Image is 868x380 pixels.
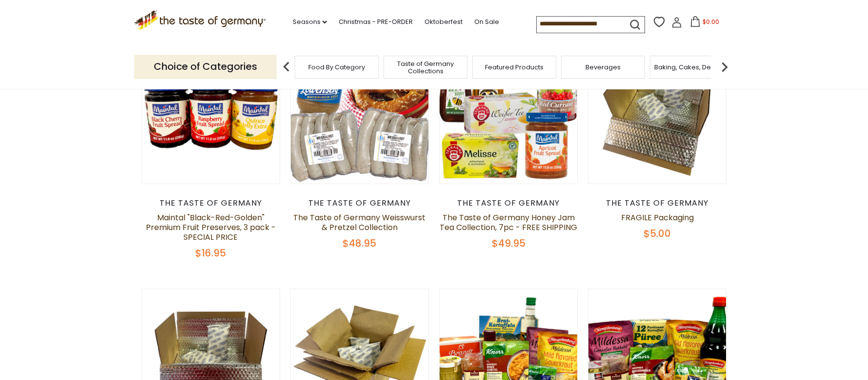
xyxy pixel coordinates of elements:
[492,236,525,250] span: $49.95
[684,16,726,31] button: $0.00
[290,198,429,208] div: The Taste of Germany
[343,236,376,250] span: $48.95
[715,57,734,77] img: next arrow
[277,57,296,77] img: previous arrow
[293,212,425,233] a: The Taste of Germany Weisswurst & Pretzel Collection
[146,212,276,243] a: Maintal "Black-Red-Golden" Premium Fruit Preserves, 3 pack - SPECIAL PRICE
[308,63,365,71] a: Food By Category
[293,17,327,27] a: Seasons
[439,198,578,208] div: The Taste of Germany
[654,63,730,71] a: Baking, Cakes, Desserts
[141,198,281,208] div: The Taste of Germany
[142,45,280,184] img: Maintal "Black-Red-Golden" Premium Fruit Preserves, 3 pack - SPECIAL PRICE
[644,227,671,240] span: $5.00
[440,45,578,184] img: The Taste of Germany Honey Jam Tea Collection, 7pc - FREE SHIPPING
[440,212,577,233] a: The Taste of Germany Honey Jam Tea Collection, 7pc - FREE SHIPPING
[474,17,499,27] a: On Sale
[386,60,464,75] a: Taste of Germany Collections
[339,17,413,27] a: Christmas - PRE-ORDER
[703,18,719,26] span: $0.00
[424,17,463,27] a: Oktoberfest
[588,198,727,208] div: The Taste of Germany
[588,45,727,184] img: FRAGILE Packaging
[485,63,544,71] a: Featured Products
[585,63,621,71] a: Beverages
[291,45,429,184] img: The Taste of Germany Weisswurst & Pretzel Collection
[134,55,277,79] p: Choice of Categories
[195,246,226,260] span: $16.95
[621,212,694,223] a: FRAGILE Packaging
